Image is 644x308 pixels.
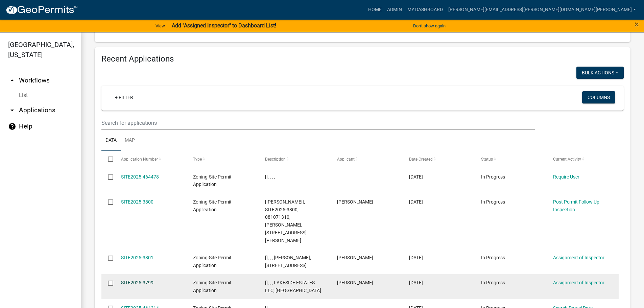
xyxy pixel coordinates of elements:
span: 08/15/2025 [409,199,423,205]
button: Close [635,20,639,28]
a: SITE2025-3800 [121,199,153,205]
a: Map [121,130,139,151]
span: [], , , DANIEL JACOB, 10888 CO HWY 49 [265,255,311,268]
span: Application Number [121,157,158,162]
datatable-header-cell: Description [259,151,331,167]
span: Daniel Jacob [337,255,373,260]
span: [], , , , [265,174,275,180]
span: In Progress [481,199,505,205]
span: [], , , LAKESIDE ESTATES LLC, GRANDVIEW LN [265,280,321,293]
span: Zoning-Site Permit Application [193,280,232,293]
a: My Dashboard [405,3,446,16]
a: SITE2025-3801 [121,255,153,260]
a: View [153,20,168,31]
datatable-header-cell: Current Activity [547,151,619,167]
span: Date Created [409,157,433,162]
a: SITE2025-464478 [121,174,159,180]
a: Post Permit Follow Up Inspection [553,199,599,212]
button: Bulk Actions [576,67,624,79]
a: Require User [553,174,579,180]
span: 08/15/2025 [409,255,423,260]
a: SITE2025-3799 [121,280,153,285]
span: [Wayne Leitheiser], SITE2025-3800, 081071310, LEE FROHMAN, 27245 N LITTLE FLOYD LAKE DR [265,199,307,243]
button: Don't show again [410,20,448,31]
button: Columns [582,91,615,103]
span: Type [193,157,202,162]
a: Assignment of Inspector [553,255,604,260]
span: Zoning-Site Permit Application [193,199,232,212]
span: Description [265,157,286,162]
datatable-header-cell: Date Created [403,151,475,167]
a: Admin [384,3,405,16]
span: Lee A Frohman [337,199,373,205]
span: In Progress [481,255,505,260]
span: Applicant [337,157,355,162]
span: 08/15/2025 [409,174,423,180]
datatable-header-cell: Application Number [114,151,186,167]
a: Data [101,130,121,151]
span: In Progress [481,174,505,180]
i: arrow_drop_down [8,106,16,114]
a: Assignment of Inspector [553,280,604,285]
i: arrow_drop_up [8,76,16,85]
span: 08/15/2025 [409,280,423,285]
datatable-header-cell: Type [186,151,258,167]
datatable-header-cell: Status [475,151,547,167]
span: Brandon Huseby [337,280,373,285]
span: Zoning-Site Permit Application [193,255,232,268]
span: Status [481,157,493,162]
i: help [8,122,16,131]
a: + Filter [110,91,139,103]
span: In Progress [481,280,505,285]
input: Search for applications [101,116,535,130]
h4: Recent Applications [101,54,624,64]
datatable-header-cell: Applicant [331,151,403,167]
a: Home [365,3,384,16]
span: × [635,20,639,29]
span: Zoning-Site Permit Application [193,174,232,187]
span: Current Activity [553,157,581,162]
a: [PERSON_NAME][EMAIL_ADDRESS][PERSON_NAME][DOMAIN_NAME][PERSON_NAME] [446,3,639,16]
datatable-header-cell: Select [101,151,114,167]
strong: Add "Assigned Inspector" to Dashboard List! [172,22,276,29]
